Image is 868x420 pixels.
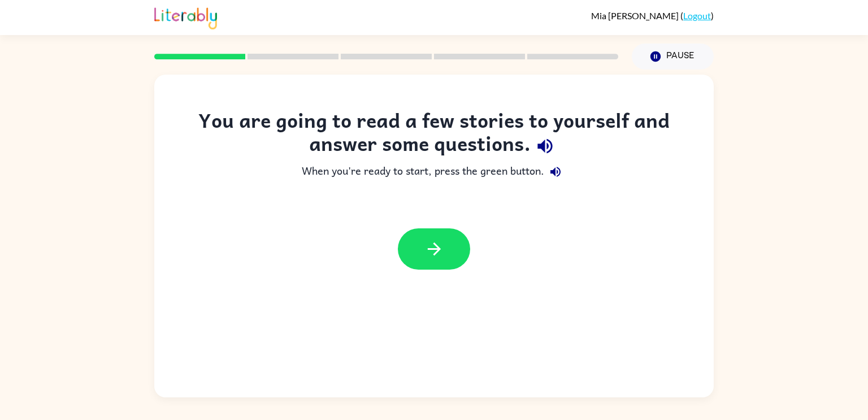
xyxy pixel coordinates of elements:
[683,10,711,21] a: Logout
[154,5,217,29] img: Literably
[177,109,691,161] div: You are going to read a few stories to yourself and answer some questions.
[591,10,680,21] span: Mia [PERSON_NAME]
[591,10,714,21] div: ( )
[177,161,691,183] div: When you're ready to start, press the green button.
[632,44,714,70] button: Pause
